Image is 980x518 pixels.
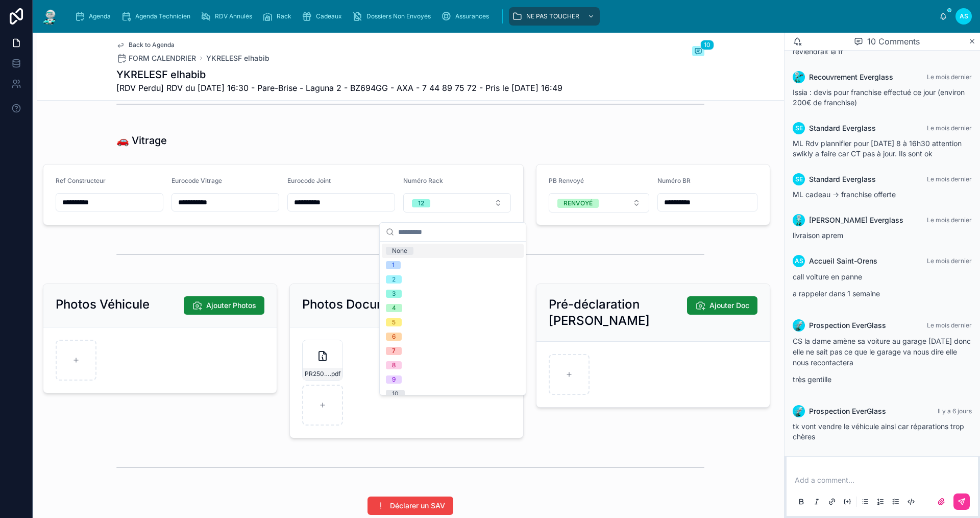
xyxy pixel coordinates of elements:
[198,7,259,26] a: RDV Annulés
[259,7,299,26] a: Rack
[392,347,396,355] div: 7
[793,271,972,282] p: call voiture en panne
[809,406,886,416] span: Prospection EverGlass
[700,40,714,50] span: 10
[438,7,496,26] a: Assurances
[305,370,330,378] span: PR2509-1705
[867,35,920,48] span: 10 Comments
[793,190,896,199] span: ML cadeau -> franchise offerte
[215,12,252,20] span: RDV Annulés
[793,288,972,299] p: a rappeler dans 1 semaine
[403,177,443,184] span: Numéro Rack
[89,12,111,20] span: Agenda
[390,501,445,511] span: Déclarer un SAV
[129,53,196,63] span: FORM CALENDRIER
[392,247,407,255] div: None
[392,290,396,298] div: 3
[509,7,600,26] a: NE PAS TOUCHER
[927,216,972,224] span: Le mois dernier
[302,296,412,313] h2: Photos Documents
[809,256,877,266] span: Accueil Saint-Orens
[392,361,396,369] div: 8
[793,374,972,385] p: très gentille
[793,422,964,441] span: tk vont vendre le véhicule ainsi car réparations trop chères
[118,7,198,26] a: Agenda Technicien
[116,82,562,94] span: [RDV Perdu] RDV du [DATE] 16:30 - Pare-Brise - Laguna 2 - BZ694GG - AXA - 7 44 89 75 72 - Pris le...
[563,199,593,208] div: RENVOYÉ
[330,370,340,378] span: .pdf
[927,257,972,265] span: Le mois dernier
[809,320,886,331] span: Prospection EverGlass
[184,296,264,315] button: Ajouter Photos
[795,175,803,183] span: SE
[277,12,291,20] span: Rack
[56,296,150,313] h2: Photos Véhicule
[809,123,876,133] span: Standard Everglass
[927,124,972,132] span: Le mois dernier
[71,7,118,26] a: Agenda
[795,257,803,265] span: AS
[392,304,396,312] div: 4
[116,133,167,148] h1: 🚗 Vitrage
[135,12,190,20] span: Agenda Technicien
[392,333,396,341] div: 6
[809,72,893,82] span: Recouvrement Everglass
[809,215,903,225] span: [PERSON_NAME] Everglass
[403,193,511,213] button: Select Button
[392,375,396,384] div: 9
[793,231,843,240] span: livraison aprem
[687,296,757,315] button: Ajouter Doc
[116,41,175,49] a: Back to Agenda
[392,318,396,326] div: 5
[793,139,962,158] span: ML Rdv plannifier pour [DATE] 8 à 16h30 attention swikly a faire car CT pas à jour. Ils sont ok
[41,8,59,25] img: App logo
[392,275,396,284] div: 2
[526,12,579,20] span: NE PAS TOUCHER
[392,261,395,269] div: 1
[206,53,269,63] a: YKRELESF elhabib
[927,321,972,329] span: Le mois dernier
[287,177,331,184] span: Eurocode Joint
[927,73,972,81] span: Le mois dernier
[67,5,939,28] div: scrollable content
[657,177,691,184] span: Numéro BR
[316,12,342,20] span: Cadeaux
[56,177,106,184] span: Ref Constructeur
[793,336,972,368] p: CS la dame amène sa voiture au garage [DATE] donc elle ne sait pas ce que le garage va nous dire ...
[367,497,453,515] button: Déclarer un SAV
[938,407,972,415] span: Il y a 6 jours
[809,174,876,184] span: Standard Everglass
[116,53,196,63] a: FORM CALENDRIER
[549,296,687,329] h2: Pré-déclaration [PERSON_NAME]
[418,199,424,207] div: 12
[692,46,704,58] button: 10
[927,175,972,183] span: Le mois dernier
[349,7,438,26] a: Dossiers Non Envoyés
[206,300,256,311] span: Ajouter Photos
[299,7,349,26] a: Cadeaux
[380,242,526,395] div: Suggestions
[549,193,649,213] button: Select Button
[960,12,968,20] span: AS
[793,88,965,107] span: Issia : devis pour franchise effectué ce jour (environ 200€ de franchise)
[116,67,562,82] h1: YKRELESF elhabib
[709,300,749,311] span: Ajouter Doc
[171,177,222,184] span: Eurocode Vitrage
[549,177,584,184] span: PB Renvoyé
[129,41,175,49] span: Back to Agenda
[455,12,489,20] span: Assurances
[392,390,399,398] div: 10
[366,12,431,20] span: Dossiers Non Envoyés
[795,124,803,132] span: SE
